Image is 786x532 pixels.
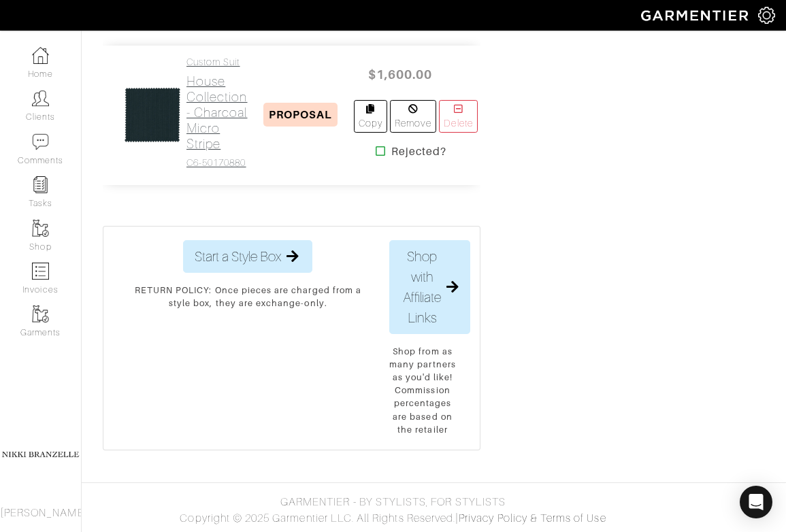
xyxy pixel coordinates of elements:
button: Start a Style Box [183,240,312,273]
img: comment-icon-a0a6a9ef722e966f86d9cbdc48e553b5cf19dbc54f86b18d962a5391bc8f6eb6.png [32,133,49,150]
span: PROPOSAL [263,103,338,127]
img: 9nQ2xX6Bgo4rMcXQHCsLbHU2 [124,86,181,144]
button: Shop with Affiliate Links [389,240,470,334]
img: garments-icon-b7da505a4dc4fd61783c78ac3ca0ef83fa9d6f193b1c9dc38574b1d14d53ca28.png [32,305,49,322]
a: Remove [390,100,436,133]
a: Custom Suit House Collection - Charcoal Micro Stripe C6-50170880 [186,56,248,169]
img: dashboard-icon-dbcd8f5a0b271acd01030246c82b418ddd0df26cd7fceb0bd07c9910d44c42f6.png [32,47,49,64]
img: orders-icon-0abe47150d42831381b5fb84f609e132dff9fe21cb692f30cb5eec754e2cba89.png [32,263,49,280]
p: RETURN POLICY: Once pieces are charged from a style box, they are exchange-only. [128,284,368,310]
img: garmentier-logo-header-white-b43fb05a5012e4ada735d5af1a66efaba907eab6374d6393d1fbf88cb4ef424d.png [634,3,758,27]
strong: Rejected? [391,144,446,160]
a: Copy [354,100,387,133]
a: Delete [439,100,477,133]
div: Open Intercom Messenger [740,486,772,518]
img: garments-icon-b7da505a4dc4fd61783c78ac3ca0ef83fa9d6f193b1c9dc38574b1d14d53ca28.png [32,220,49,237]
span: Start a Style Box [195,246,281,267]
img: clients-icon-6bae9207a08558b7cb47a8932f037763ab4055f8c8b6bfacd5dc20c3e0201464.png [32,90,49,107]
h4: C6-50170880 [186,157,248,169]
img: reminder-icon-8004d30b9f0a5d33ae49ab947aed9ed385cf756f9e5892f1edd6e32f2345188e.png [32,176,49,193]
img: gear-icon-white-bd11855cb880d31180b6d7d6211b90ccbf57a29d726f0c71d8c61bd08dd39cc2.png [758,7,775,24]
span: Copyright © 2025 Garmentier LLC. All Rights Reserved. [180,512,455,525]
h4: Custom Suit [186,56,248,68]
a: Privacy Policy & Terms of Use [459,512,606,525]
h2: House Collection - Charcoal Micro Stripe [186,73,248,152]
span: Shop with Affiliate Links [401,246,444,328]
span: $1,600.00 [359,60,441,89]
p: Shop from as many partners as you'd like! Commission percentages are based on the retailer [389,345,456,436]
